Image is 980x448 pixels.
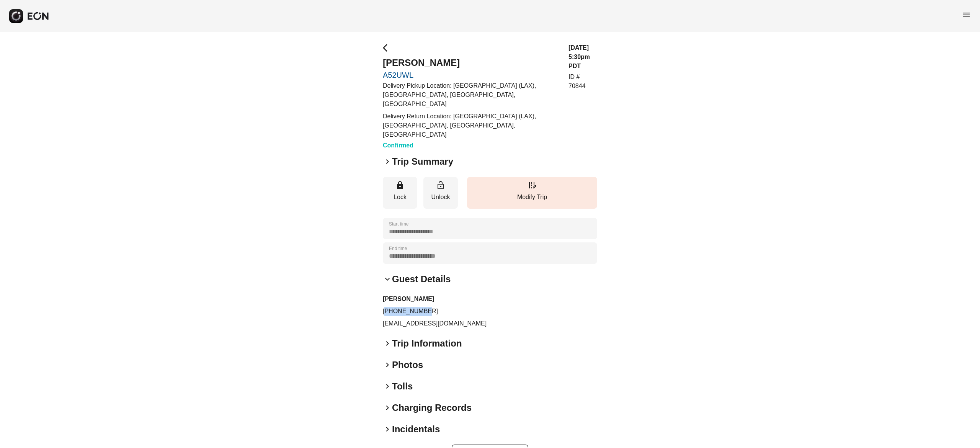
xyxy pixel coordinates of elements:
span: lock [395,181,405,190]
span: menu [962,10,971,20]
a: A52UWL [383,70,559,80]
h2: Charging Records [392,402,472,414]
h3: [DATE] 5:30pm PDT [568,43,597,71]
h2: [PERSON_NAME] [383,57,559,69]
h3: [PERSON_NAME] [383,294,597,304]
h3: Confirmed [383,141,559,150]
span: lock_open [436,181,445,190]
h2: Photos [392,359,423,371]
span: keyboard_arrow_right [383,360,392,370]
p: Unlock [427,193,454,202]
p: Lock [387,193,413,202]
span: keyboard_arrow_right [383,403,392,412]
span: keyboard_arrow_right [383,382,392,391]
span: edit_road [528,181,537,190]
span: keyboard_arrow_down [383,275,392,284]
p: ID # 70844 [568,72,597,91]
button: Modify Trip [467,177,597,209]
h2: Guest Details [392,273,451,285]
span: keyboard_arrow_right [383,339,392,348]
button: Lock [383,177,417,209]
button: Unlock [423,177,458,209]
p: [PHONE_NUMBER] [383,307,597,316]
span: keyboard_arrow_right [383,425,392,434]
p: [EMAIL_ADDRESS][DOMAIN_NAME] [383,319,597,328]
h2: Incidentals [392,423,440,435]
p: Delivery Pickup Location: [GEOGRAPHIC_DATA] (LAX), [GEOGRAPHIC_DATA], [GEOGRAPHIC_DATA], [GEOGRAP... [383,81,559,109]
h2: Trip Summary [392,155,453,168]
span: keyboard_arrow_right [383,157,392,166]
p: Delivery Return Location: [GEOGRAPHIC_DATA] (LAX), [GEOGRAPHIC_DATA], [GEOGRAPHIC_DATA], [GEOGRAP... [383,112,559,139]
h2: Tolls [392,380,413,392]
p: Modify Trip [471,193,593,202]
span: arrow_back_ios [383,43,392,52]
h2: Trip Information [392,337,462,350]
